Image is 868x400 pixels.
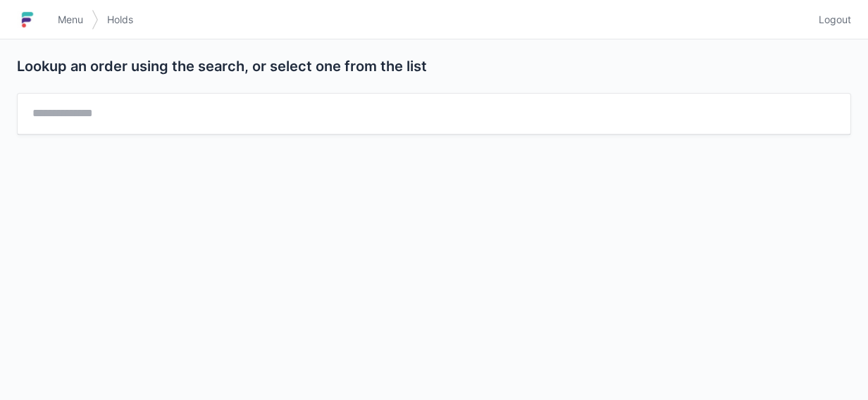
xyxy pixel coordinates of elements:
[49,7,92,32] a: Menu
[99,7,142,32] a: Holds
[17,8,38,31] img: logo-small.jpg
[107,13,133,27] span: Holds
[819,13,851,27] span: Logout
[810,7,851,32] a: Logout
[17,56,840,76] h2: Lookup an order using the search, or select one from the list
[92,3,99,37] img: svg>
[58,13,83,27] span: Menu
